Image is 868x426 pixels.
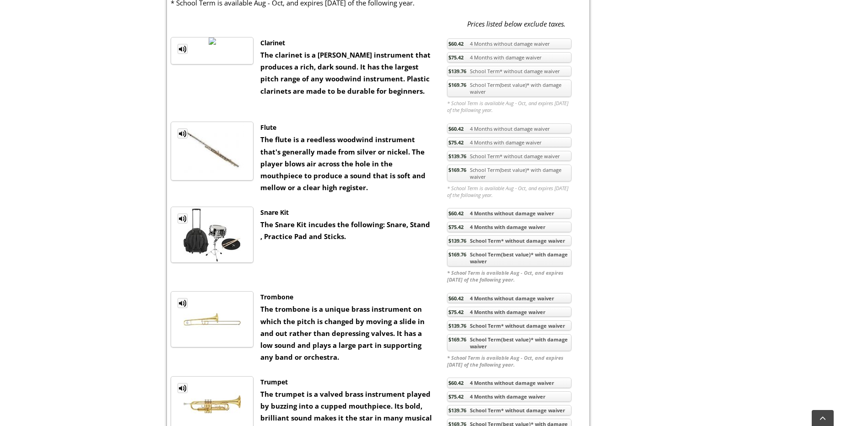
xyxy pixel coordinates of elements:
a: $139.76School Term* without damage waiver [447,151,571,161]
em: * School Term is available Aug - Oct, and expires [DATE] of the following year. [447,269,571,283]
img: th_1fc34dab4bdaff02a3697e89cb8f30dd_1328556165CLAR.jpg [209,37,216,45]
span: $169.76 [448,166,466,173]
a: $75.424 Months with damage waiver [447,137,571,148]
span: $139.76 [448,237,466,244]
span: $169.76 [448,81,466,88]
a: $169.76School Term(best value)* with damage waiver [447,80,571,97]
img: th_1fc34dab4bdaff02a3697e89cb8f30dd_1334771667FluteTM.jpg [181,122,244,180]
a: $60.424 Months without damage waiver [447,38,571,49]
a: MP3 Clip [178,383,188,393]
a: MP3 Clip [178,44,188,54]
span: $60.42 [448,125,464,132]
strong: The trombone is a unique brass instrument on which the pitch is changed by moving a slide in and ... [260,304,425,362]
em: * School Term is available Aug - Oct, and expires [DATE] of the following year. [447,185,571,198]
a: MP3 Clip [178,213,188,224]
div: Trombone [260,291,433,303]
span: $60.42 [448,40,464,47]
span: $169.76 [448,336,466,343]
div: Clarinet [260,37,433,49]
span: $75.42 [448,309,464,315]
a: $139.76School Term* without damage waiver [447,235,571,246]
a: $75.424 Months with damage waiver [447,52,571,63]
span: $60.42 [448,379,464,386]
a: $169.76School Term(best value)* with damage waiver [447,165,571,182]
div: Flute [260,122,433,133]
a: $139.76School Term* without damage waiver [447,405,571,415]
span: $139.76 [448,68,466,75]
a: $75.424 Months with damage waiver [447,307,571,317]
a: $60.424 Months without damage waiver [447,378,571,388]
a: $75.424 Months with damage waiver [447,222,571,232]
img: th_1fc34dab4bdaff02a3697e89cb8f30dd_1334255069TBONE.jpg [183,292,241,347]
img: th_1fc34dab4bdaff02a3697e89cb8f30dd_1334255010DKIT.jpg [183,207,241,262]
a: $75.424 Months with damage waiver [447,391,571,402]
a: $169.76School Term(best value)* with damage waiver [447,249,571,266]
span: $75.42 [448,393,464,400]
em: Prices listed below exclude taxes. [467,19,566,28]
em: * School Term is available Aug - Oct, and expires [DATE] of the following year. [447,100,571,113]
span: $139.76 [448,153,466,160]
em: * School Term is available Aug - Oct, and expires [DATE] of the following year. [447,354,571,368]
span: $60.42 [448,210,464,217]
strong: The flute is a reedless woodwind instrument that's generally made from silver or nickel. The play... [260,135,426,192]
span: $169.76 [448,251,466,258]
div: Trumpet [260,376,433,388]
a: $139.76School Term* without damage waiver [447,320,571,331]
strong: The Snare Kit incudes the following: Snare, Stand , Practice Pad and Sticks. [260,220,430,241]
span: $60.42 [448,295,464,302]
span: $75.42 [448,224,464,230]
a: MP3 Clip [178,128,188,138]
a: $60.424 Months without damage waiver [447,208,571,218]
strong: The clarinet is a [PERSON_NAME] instrument that produces a rich, dark sound. It has the largest p... [260,50,431,96]
span: $139.76 [448,407,466,414]
a: MP3 Clip [178,298,188,308]
a: $60.424 Months without damage waiver [447,123,571,134]
span: $139.76 [448,322,466,329]
a: $139.76School Term* without damage waiver [447,66,571,76]
span: $75.42 [448,54,464,61]
a: $60.424 Months without damage waiver [447,293,571,304]
span: $75.42 [448,139,464,146]
a: $169.76School Term(best value)* with damage waiver [447,334,571,351]
div: Snare Kit [260,207,433,218]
